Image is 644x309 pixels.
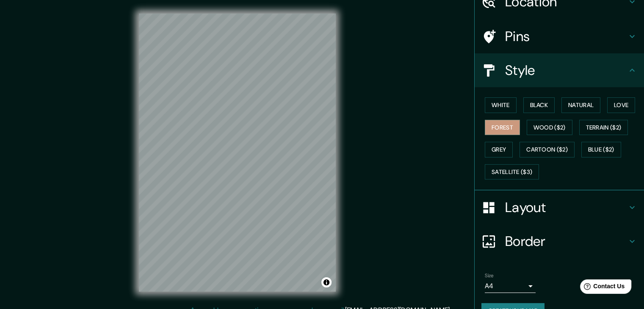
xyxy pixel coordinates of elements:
button: Grey [485,142,513,157]
button: Black [523,97,555,113]
div: Pins [475,19,644,53]
button: Blue ($2) [581,142,621,157]
button: Wood ($2) [527,120,572,135]
div: Border [475,224,644,258]
button: Terrain ($2) [579,120,628,135]
h4: Style [505,62,627,79]
button: Forest [485,120,520,135]
div: A4 [485,279,536,293]
button: Toggle attribution [321,277,332,287]
div: Layout [475,190,644,224]
label: Size [485,272,494,279]
h4: Pins [505,28,627,45]
h4: Layout [505,199,627,216]
div: Style [475,53,644,87]
iframe: Help widget launcher [569,276,635,300]
canvas: Map [139,14,336,292]
button: Natural [561,97,600,113]
button: Love [607,97,635,113]
button: Satellite ($3) [485,164,539,180]
h4: Border [505,233,627,250]
button: White [485,97,517,113]
button: Cartoon ($2) [520,142,575,157]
